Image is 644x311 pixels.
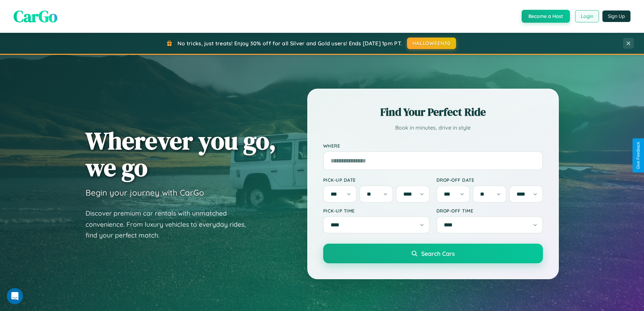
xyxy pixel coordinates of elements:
[323,123,543,133] p: Book in minutes, drive in style
[14,5,57,27] span: CarGo
[323,105,543,119] h2: Find Your Perfect Ride
[86,187,204,198] h3: Begin your journey with CarGo
[575,10,599,22] button: Login
[421,250,455,257] span: Search Cars
[323,208,430,214] label: Pick-up Time
[323,244,543,263] button: Search Cars
[7,288,23,304] iframe: Intercom live chat
[86,127,276,181] h1: Wherever you go, we go
[177,40,402,47] span: No tricks, just treats! Enjoy 30% off for all Silver and Gold users! Ends [DATE] 1pm PT.
[636,142,641,169] div: Give Feedback
[323,177,430,183] label: Pick-up Date
[323,143,543,149] label: Where
[86,208,255,241] p: Discover premium car rentals with unmatched convenience. From luxury vehicles to everyday rides, ...
[602,10,630,22] button: Sign Up
[407,38,456,49] button: HALLOWEEN30
[436,208,543,214] label: Drop-off Time
[522,10,570,23] button: Become a Host
[436,177,543,183] label: Drop-off Date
